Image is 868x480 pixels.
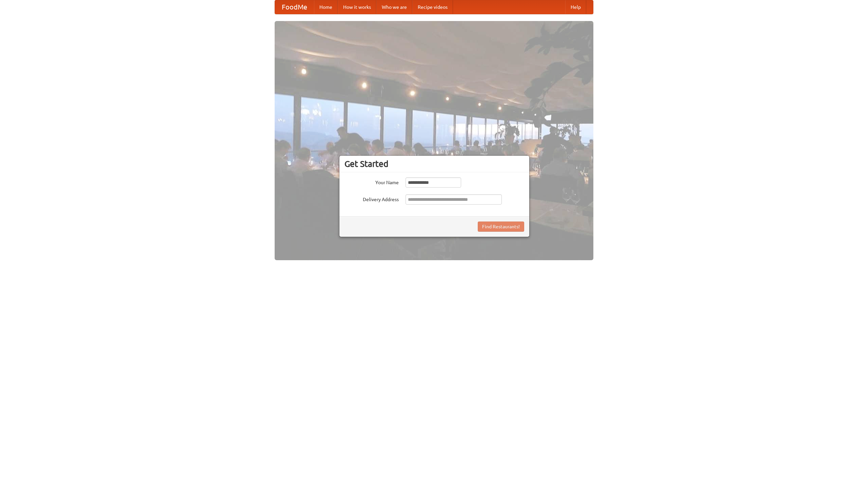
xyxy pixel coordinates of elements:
label: Delivery Address [344,194,399,203]
a: Home [314,0,338,14]
label: Your Name [344,177,399,186]
a: Help [565,0,586,14]
a: Who we are [376,0,412,14]
h3: Get Started [344,159,524,169]
a: FoodMe [275,0,314,14]
button: Find Restaurants! [478,222,524,232]
a: How it works [338,0,376,14]
a: Recipe videos [412,0,453,14]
